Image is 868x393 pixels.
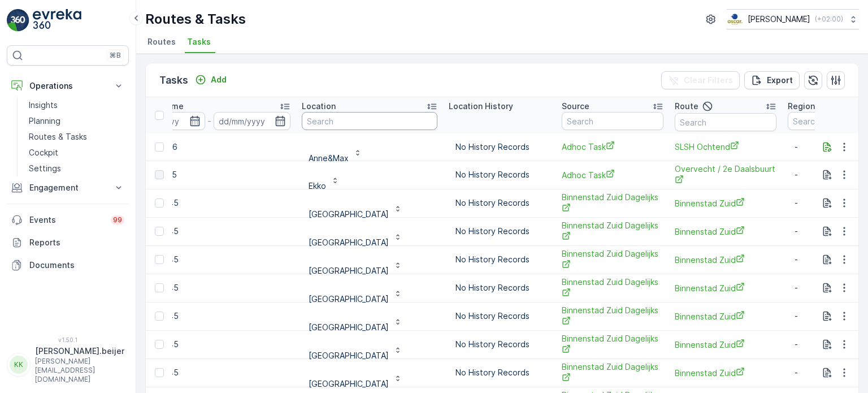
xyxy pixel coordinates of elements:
span: v 1.50.1 [7,336,129,343]
p: [GEOGRAPHIC_DATA] [309,350,389,361]
a: Binnenstad Zuid [675,367,776,379]
img: logo_light-DOdMpM7g.png [33,9,81,32]
div: Toggle Row Selected [155,142,164,152]
p: Reports [29,237,124,248]
td: [DATE] 09:45 [122,274,296,302]
p: No History Records [455,339,544,350]
div: Toggle Row Selected [155,312,164,321]
p: - [207,114,211,128]
span: Overvecht / 2e Daalsbuurt [675,163,776,187]
button: Engagement [7,176,129,199]
input: Search [302,112,437,130]
p: Add [211,74,227,85]
a: Binnenstad Zuid [675,282,776,294]
p: Documents [29,260,124,271]
button: [GEOGRAPHIC_DATA] [302,194,409,212]
p: Source [562,101,589,112]
p: No History Records [455,254,544,265]
td: [DATE] 09:45 [122,302,296,330]
p: Route [675,101,698,112]
p: [PERSON_NAME].beijer [35,346,124,357]
p: No History Records [455,141,544,153]
input: Search [562,112,663,130]
p: Engagement [29,182,106,193]
a: Documents [7,254,129,277]
p: Location History [449,101,513,112]
a: Cockpit [24,145,129,161]
p: Operations [29,80,106,92]
p: [GEOGRAPHIC_DATA] [309,293,389,305]
td: [DATE] 09:45 [122,217,296,245]
a: Binnenstad Zuid [675,254,776,266]
a: Binnenstad Zuid Dagelijks [562,192,663,215]
a: Binnenstad Zuid Dagelijks [562,220,663,243]
a: SLSH Ochtend [675,141,776,153]
span: Binnenstad Zuid [675,226,776,237]
a: Binnenstad Zuid Dagelijks [562,333,663,356]
div: Toggle Row Selected [155,368,164,377]
button: Clear Filters [661,71,740,89]
button: Operations [7,75,129,97]
td: [DATE] 10:35 [122,161,296,189]
button: Export [744,71,800,89]
button: [GEOGRAPHIC_DATA] [302,251,409,269]
p: [PERSON_NAME][EMAIL_ADDRESS][DOMAIN_NAME] [35,357,124,384]
p: No History Records [455,197,544,209]
input: Search [675,113,776,131]
div: KK [10,356,28,374]
img: basis-logo_rgb2x.png [727,13,743,25]
a: Adhoc Task [562,169,663,181]
p: Insights [29,100,58,111]
p: No History Records [455,310,544,322]
p: Planning [29,115,60,127]
button: [GEOGRAPHIC_DATA] [302,335,409,353]
p: [PERSON_NAME] [748,14,810,25]
p: [GEOGRAPHIC_DATA] [309,209,389,220]
button: KK[PERSON_NAME].beijer[PERSON_NAME][EMAIL_ADDRESS][DOMAIN_NAME] [7,346,129,384]
a: Binnenstad Zuid Dagelijks [562,361,663,385]
p: Routes & Tasks [29,131,87,142]
p: Routes & Tasks [145,10,246,28]
div: Toggle Row Selected [155,227,164,236]
span: Binnenstad Zuid Dagelijks [562,277,663,300]
td: [DATE] 09:45 [122,330,296,359]
p: ⌘B [110,51,121,60]
a: Binnenstad Zuid Dagelijks [562,248,663,271]
div: Toggle Row Selected [155,340,164,349]
p: Region [788,101,815,112]
p: Clear Filters [684,75,733,86]
button: Anne&Max [302,138,369,156]
p: Ekko [309,180,326,192]
a: Adhoc Task [562,141,663,153]
input: dd/mm/yyyy [214,112,291,130]
button: [PERSON_NAME](+02:00) [727,9,859,29]
img: logo [7,9,29,32]
p: [GEOGRAPHIC_DATA] [309,237,389,248]
p: No History Records [455,282,544,293]
p: No History Records [455,169,544,180]
td: [DATE] 10:46 [122,133,296,161]
a: Binnenstad Zuid [675,197,776,209]
a: Events99 [7,209,129,231]
td: [DATE] 09:45 [122,189,296,217]
p: Export [767,75,793,86]
button: Add [190,73,231,87]
button: [GEOGRAPHIC_DATA] [302,222,409,240]
td: [DATE] 09:45 [122,245,296,274]
p: Events [29,214,104,226]
p: 99 [113,215,122,224]
a: Reports [7,231,129,254]
div: Toggle Row Selected [155,255,164,264]
a: Binnenstad Zuid [675,310,776,322]
a: Planning [24,113,129,129]
div: Toggle Row Selected [155,198,164,208]
a: Binnenstad Zuid [675,339,776,351]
